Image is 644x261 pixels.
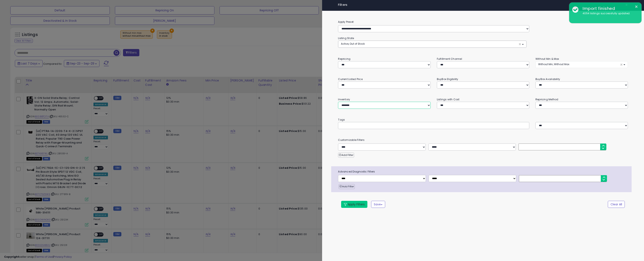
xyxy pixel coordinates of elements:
span: × [519,42,521,46]
small: Current Listed Price [338,77,362,81]
small: Listing State [338,36,354,40]
small: BuyBox Eligibility [437,77,458,81]
small: BuyBox Availability [535,77,560,81]
button: Apply Filters [341,201,367,208]
button: Save [371,201,385,208]
small: Without Min & Max [535,57,559,61]
label: Apply Preset: [335,20,631,24]
span: Active, Out of Stock [341,42,365,45]
h4: Filters [338,3,628,7]
button: × [635,4,638,9]
button: × [624,2,630,8]
button: Active, Out of Stock × [338,41,526,48]
div: Import finished [579,6,638,12]
span: Without Min, Without Max [538,62,569,66]
button: Add Filter [338,153,354,158]
small: Customizable Filters [335,138,631,142]
span: × [620,62,623,67]
small: Repricing Method [535,98,558,101]
small: Repricing [338,57,350,61]
button: Without Min, Without Max × [535,61,628,68]
div: 4054 listings successfully updated. [579,12,638,16]
button: Add Filter [339,184,355,189]
small: Listings with Cost [437,98,460,101]
small: Tags [335,117,631,122]
small: Fulfillment Channel [437,57,462,61]
span: × [625,2,628,8]
button: Clear All [608,201,625,208]
span: Advanced Diagnostic Filters [335,169,632,174]
small: Inventory [338,98,350,101]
